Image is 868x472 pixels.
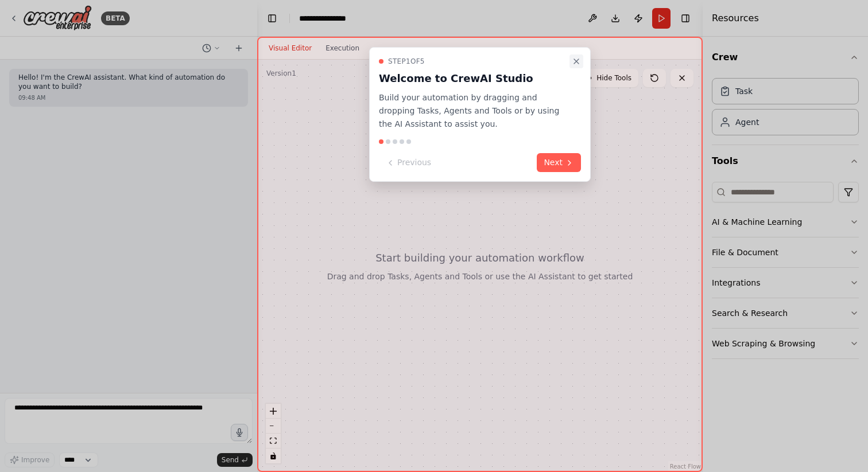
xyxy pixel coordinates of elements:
button: Next [537,153,581,172]
h3: Welcome to CrewAI Studio [379,71,567,87]
button: Hide left sidebar [264,10,280,26]
button: Close walkthrough [569,54,583,68]
p: Build your automation by dragging and dropping Tasks, Agents and Tools or by using the AI Assista... [379,91,567,130]
button: Previous [379,153,438,172]
span: Step 1 of 5 [388,57,425,66]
